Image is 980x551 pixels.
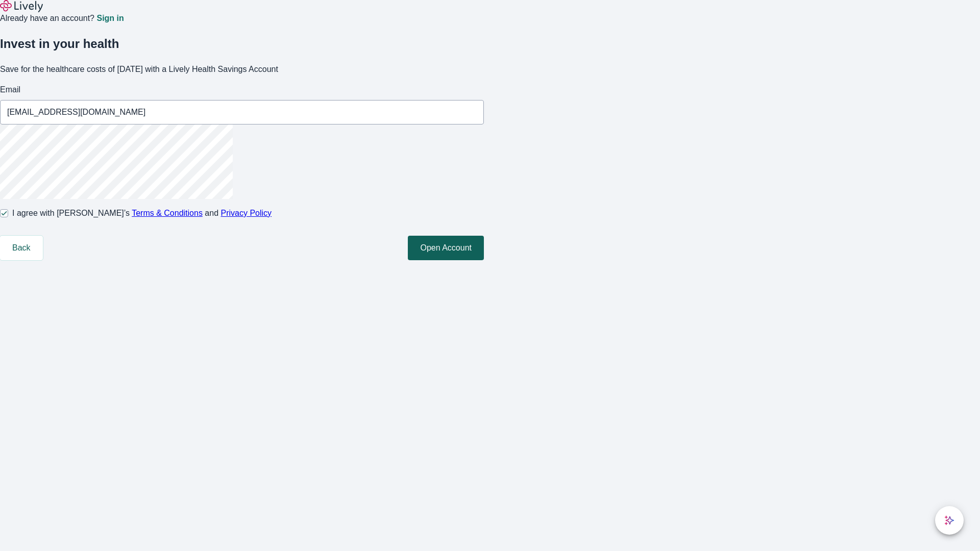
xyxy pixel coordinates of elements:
svg: Lively AI Assistant [944,515,954,525]
a: Sign in [96,14,124,22]
span: I agree with [PERSON_NAME]’s and [12,207,272,219]
a: Terms & Conditions [132,209,203,217]
button: Open Account [408,236,484,260]
button: chat [935,506,964,535]
a: Privacy Policy [221,209,272,217]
